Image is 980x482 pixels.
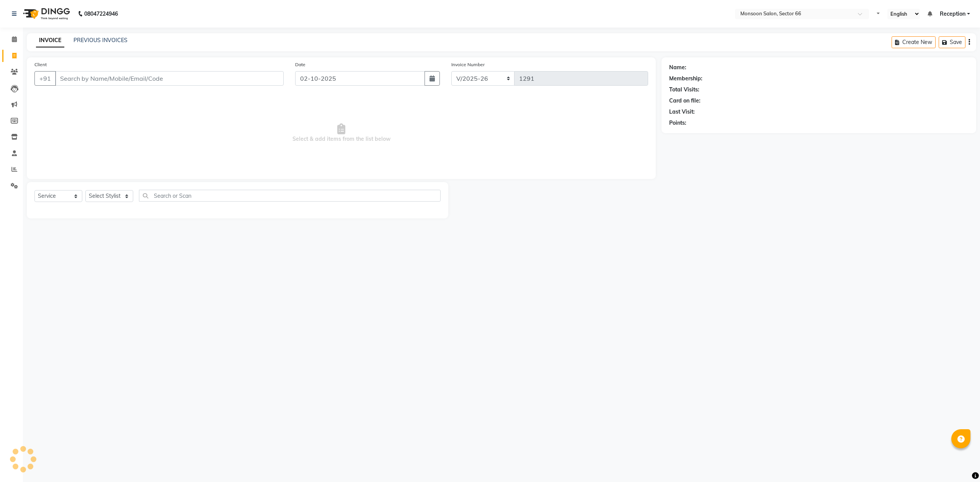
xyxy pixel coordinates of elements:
[295,61,305,68] label: Date
[669,108,695,116] div: Last Visit:
[892,36,936,48] button: Create New
[73,37,127,44] a: PREVIOUS INVOICES
[55,71,284,86] input: Search by Name/Mobile/Email/Code
[669,97,701,105] div: Card on file:
[669,64,686,72] div: Name:
[139,190,441,202] input: Search or Scan
[34,61,47,68] label: Client
[84,3,118,24] b: 08047224946
[669,86,699,94] div: Total Visits:
[34,71,56,86] button: +91
[669,119,686,127] div: Points:
[669,75,702,83] div: Membership:
[940,10,965,18] span: Reception
[36,34,64,47] a: INVOICE
[20,3,72,24] img: logo
[939,36,965,48] button: Save
[451,61,485,68] label: Invoice Number
[34,95,648,171] span: Select & add items from the list below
